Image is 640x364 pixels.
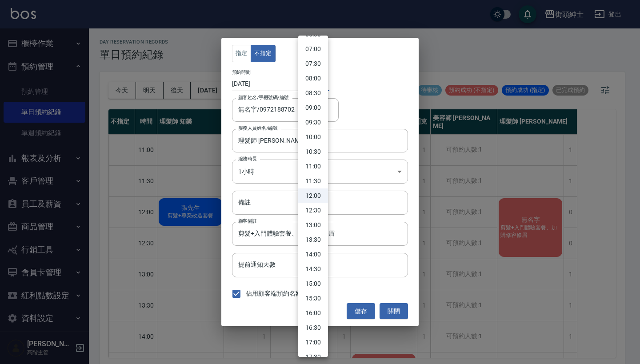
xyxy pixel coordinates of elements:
li: 09:00 [298,100,328,115]
li: 11:00 [298,159,328,174]
li: 15:00 [298,276,328,291]
li: 13:00 [298,218,328,232]
li: 14:30 [298,262,328,276]
li: 10:00 [298,130,328,144]
li: 14:00 [298,247,328,262]
li: 12:00 [298,188,328,203]
li: 16:00 [298,306,328,320]
li: 12:30 [298,203,328,218]
li: 07:00 [298,42,328,56]
li: 17:00 [298,335,328,350]
li: 08:00 [298,71,328,86]
li: 13:30 [298,232,328,247]
li: 10:30 [298,144,328,159]
li: 11:30 [298,174,328,188]
li: 15:30 [298,291,328,306]
li: 07:30 [298,56,328,71]
li: 16:30 [298,320,328,335]
li: 08:30 [298,86,328,100]
li: 09:30 [298,115,328,130]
